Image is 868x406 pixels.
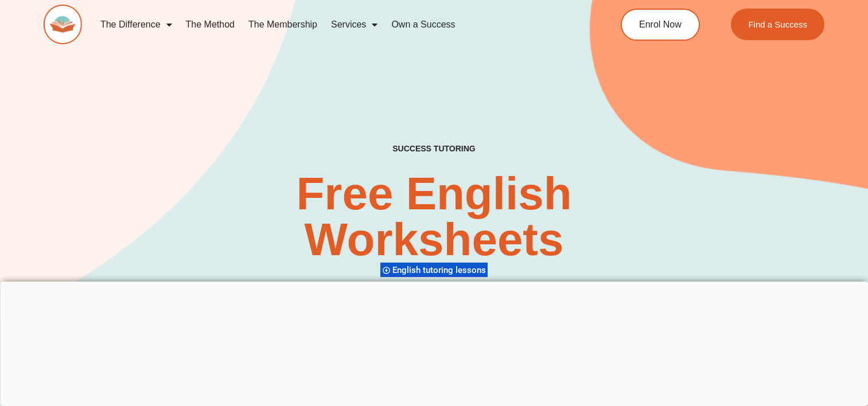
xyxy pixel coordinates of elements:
[242,11,324,38] a: The Membership
[731,9,825,40] a: Find a Success
[176,171,692,263] h2: Free English Worksheets​
[318,144,550,154] h4: SUCCESS TUTORING​
[380,262,488,278] div: English tutoring lessons
[392,265,489,275] span: English tutoring lessons
[621,9,700,41] a: Enrol Now
[324,11,384,38] a: Services
[384,11,462,38] a: Own a Success
[749,20,808,29] span: Find a Success
[94,11,576,38] nav: Menu
[94,11,179,38] a: The Difference
[639,20,682,29] span: Enrol Now
[179,11,242,38] a: The Method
